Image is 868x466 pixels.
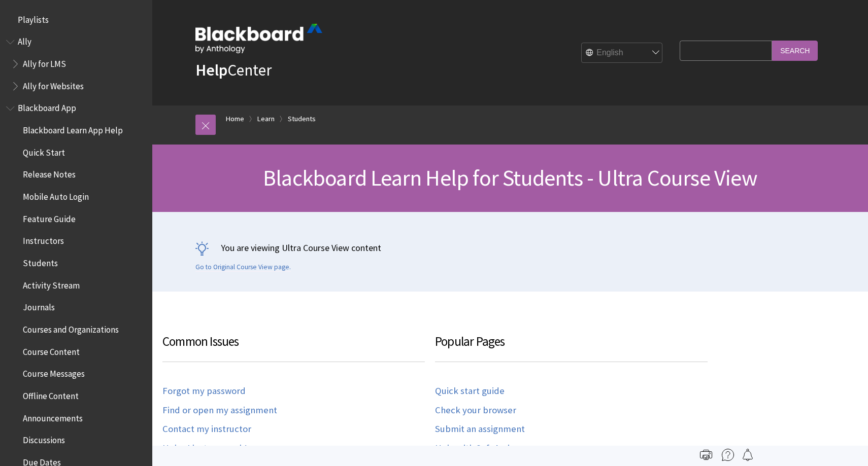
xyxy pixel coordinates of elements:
[257,113,275,125] a: Learn
[23,210,76,224] span: Feature Guide
[23,321,119,335] span: Courses and Organizations
[23,55,66,69] span: Ally for LMS
[195,241,825,254] p: You are viewing Ultra Course View content
[23,188,89,202] span: Mobile Auto Login
[700,449,712,461] img: Print
[23,144,65,158] span: Quick Start
[195,263,291,272] a: Go to Original Course View page.
[18,11,49,25] span: Playlists
[162,443,247,454] a: Help, I lost my work!
[23,233,64,246] span: Instructors
[435,423,525,435] a: Submit an assignment
[23,410,83,423] span: Announcements
[226,113,244,125] a: Home
[23,299,55,313] span: Journals
[23,166,76,180] span: Release Notes
[18,100,76,114] span: Blackboard App
[772,41,818,60] input: Search
[23,387,79,401] span: Offline Content
[23,122,123,135] span: Blackboard Learn App Help
[263,164,757,192] span: Blackboard Learn Help for Students - Ultra Course View
[23,255,58,268] span: Students
[195,60,227,80] strong: Help
[435,443,520,454] a: Help with SafeAssign
[23,277,80,291] span: Activity Stream
[195,24,322,53] img: Blackboard by Anthology
[162,423,251,435] a: Contact my instructor
[582,43,663,63] select: Site Language Selector
[162,332,425,362] h3: Common Issues
[18,33,31,47] span: Ally
[435,332,708,362] h3: Popular Pages
[6,11,146,28] nav: Book outline for Playlists
[435,385,505,397] a: Quick start guide
[288,113,316,125] a: Students
[162,385,246,397] a: Forgot my password
[742,449,754,461] img: Follow this page
[195,60,272,80] a: HelpCenter
[23,78,84,91] span: Ally for Websites
[435,405,516,416] a: Check your browser
[722,449,734,461] img: More help
[162,405,277,416] a: Find or open my assignment
[6,33,146,95] nav: Book outline for Anthology Ally Help
[23,432,65,445] span: Discussions
[23,343,80,357] span: Course Content
[23,366,85,379] span: Course Messages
